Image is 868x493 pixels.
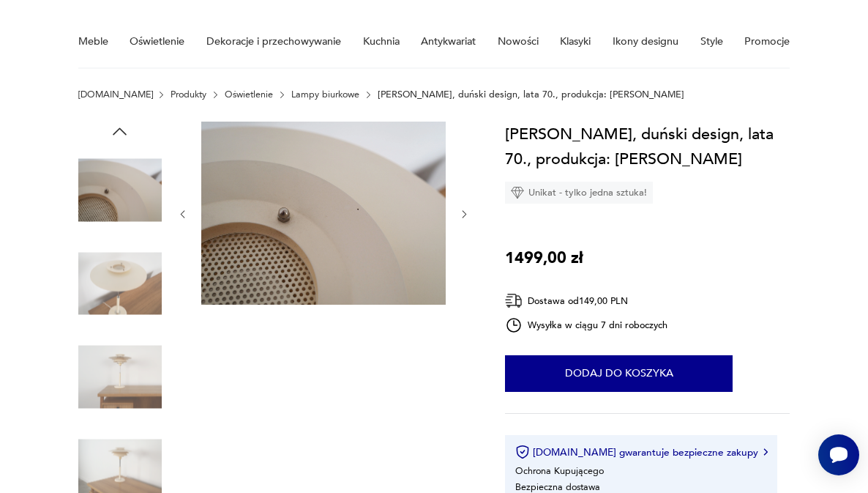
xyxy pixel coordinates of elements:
[763,448,768,456] img: Ikona strzałki w prawo
[560,16,591,67] a: Klasyki
[498,16,539,67] a: Nowości
[744,16,790,67] a: Promocje
[700,16,723,67] a: Style
[505,122,790,171] h1: [PERSON_NAME], duński design, lata 70., produkcja: [PERSON_NAME]
[505,245,583,270] p: 1499,00 zł
[171,89,206,100] a: Produkty
[225,89,273,100] a: Oświetlenie
[515,445,768,459] button: [DOMAIN_NAME] gwarantuje bezpieczne zakupy
[505,316,667,334] div: Wysyłka w ciągu 7 dni roboczych
[201,122,446,305] img: Zdjęcie produktu Lampa biurkowa, duński design, lata 70., produkcja: Dania
[130,16,184,67] a: Oświetlenie
[505,292,667,310] div: Dostawa od 149,00 PLN
[78,149,162,232] img: Zdjęcie produktu Lampa biurkowa, duński design, lata 70., produkcja: Dania
[505,292,523,310] img: Ikona dostawy
[505,355,733,392] button: Dodaj do koszyka
[78,336,162,419] img: Zdjęcie produktu Lampa biurkowa, duński design, lata 70., produkcja: Dania
[515,464,604,478] li: Ochrona Kupującego
[515,445,530,459] img: Ikona certyfikatu
[378,89,684,100] p: [PERSON_NAME], duński design, lata 70., produkcja: [PERSON_NAME]
[78,16,108,67] a: Meble
[613,16,678,67] a: Ikony designu
[511,186,524,199] img: Ikona diamentu
[505,182,653,204] div: Unikat - tylko jedna sztuka!
[78,242,162,325] img: Zdjęcie produktu Lampa biurkowa, duński design, lata 70., produkcja: Dania
[206,16,341,67] a: Dekoracje i przechowywanie
[818,434,859,475] iframe: Smartsupp widget button
[291,89,359,100] a: Lampy biurkowe
[78,89,153,100] a: [DOMAIN_NAME]
[421,16,476,67] a: Antykwariat
[363,16,400,67] a: Kuchnia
